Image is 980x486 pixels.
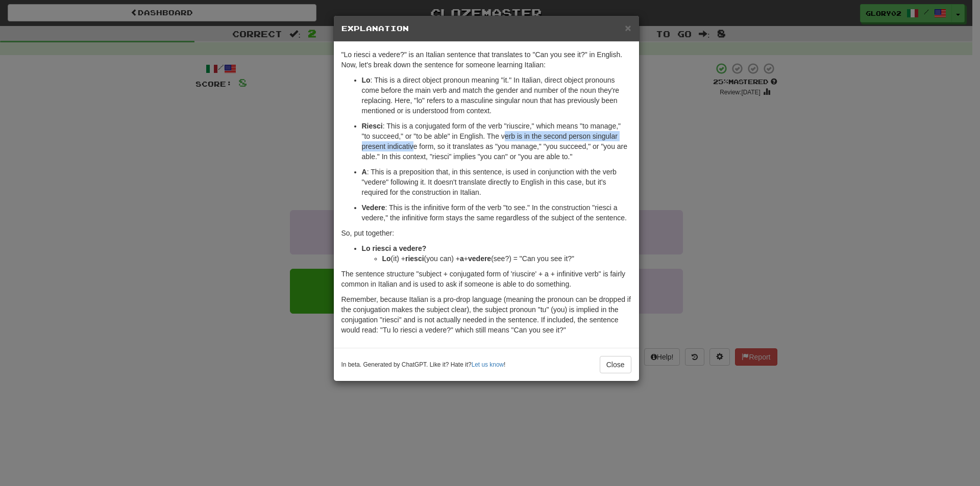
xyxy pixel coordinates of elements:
p: : This is a direct object pronoun meaning "it." In Italian, direct object pronouns come before th... [362,75,631,116]
button: Close [600,356,631,373]
p: Remember, because Italian is a pro-drop language (meaning the pronoun can be dropped if the conju... [341,294,631,335]
h5: Explanation [341,23,631,34]
p: "Lo riesci a vedere?" is an Italian sentence that translates to "Can you see it?" in English. Now... [341,49,631,70]
p: : This is the infinitive form of the verb "to see." In the construction "riesci a vedere," the in... [362,202,631,223]
strong: riesci [405,254,424,263]
p: : This is a conjugated form of the verb "riuscire," which means "to manage," "to succeed," or "to... [362,121,631,162]
button: Close [625,22,631,33]
strong: a [460,254,464,263]
p: So, put together: [341,228,631,238]
strong: Lo [382,254,391,263]
strong: Vedere [362,203,385,212]
p: : This is a preposition that, in this sentence, is used in conjunction with the verb "vedere" fol... [362,167,631,197]
strong: Riesci [362,122,383,130]
span: × [625,22,631,34]
strong: Lo riesci a vedere? [362,244,427,252]
small: In beta. Generated by ChatGPT. Like it? Hate it? ! [341,361,506,369]
li: (it) + (you can) + + (see?) = "Can you see it?" [382,253,631,264]
a: Let us know [472,361,504,368]
strong: vedere [468,254,491,263]
strong: A [362,168,367,176]
p: The sentence structure "subject + conjugated form of 'riuscire' + a + infinitive verb" is fairly ... [341,269,631,289]
strong: Lo [362,76,371,84]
